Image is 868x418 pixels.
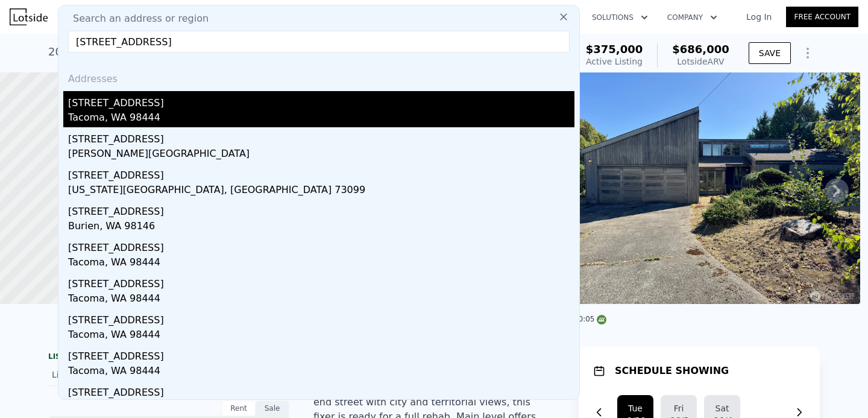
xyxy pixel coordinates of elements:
div: [STREET_ADDRESS] [68,272,574,291]
img: Sale: 169756043 Parcel: 100430869 [552,72,860,304]
div: [STREET_ADDRESS] [68,344,574,364]
div: [PERSON_NAME][GEOGRAPHIC_DATA] [68,147,574,163]
input: Enter an address, city, region, neighborhood or zip code [68,31,570,52]
div: Addresses [63,62,574,91]
div: Tacoma, WA 98444 [68,110,574,127]
div: Sat [714,402,731,414]
div: Tacoma, WA 98444 [68,364,574,381]
div: Tacoma, WA 98444 [68,255,574,272]
div: Tacoma, WA 98444 [68,328,574,344]
div: Tacoma, WA 98444 [68,291,574,308]
h1: SCHEDULE SHOWING [615,364,729,378]
div: Lotside ARV [672,55,729,68]
div: Rent [222,401,256,416]
span: $686,000 [672,43,729,55]
span: Active Listing [586,57,643,66]
div: Listed [52,369,159,381]
div: Sale [256,401,289,416]
div: [STREET_ADDRESS] [68,200,574,219]
span: Search an address or region [63,11,209,26]
a: Free Account [786,7,858,27]
div: [STREET_ADDRESS] [68,91,574,110]
div: [STREET_ADDRESS] [68,381,574,400]
button: SAVE [749,42,791,64]
button: Show Options [796,41,820,65]
span: $375,000 [586,43,643,55]
div: [STREET_ADDRESS] [68,163,574,183]
div: [STREET_ADDRESS] [68,308,574,328]
img: NWMLS Logo [597,315,606,325]
div: LISTING & SALE HISTORY [48,352,289,364]
button: Company [658,7,727,28]
div: 2019 [GEOGRAPHIC_DATA] , Edgewood , WA 98372 [48,43,319,60]
div: Tue [627,402,644,414]
div: Burien, WA 98146 [68,219,574,236]
div: Fri [670,402,687,414]
img: Lotside [10,8,48,25]
button: Solutions [582,7,658,28]
div: [STREET_ADDRESS] [68,127,574,147]
div: [US_STATE][GEOGRAPHIC_DATA], [GEOGRAPHIC_DATA] 73099 [68,183,574,200]
div: [STREET_ADDRESS] [68,236,574,255]
a: Log In [732,11,786,23]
